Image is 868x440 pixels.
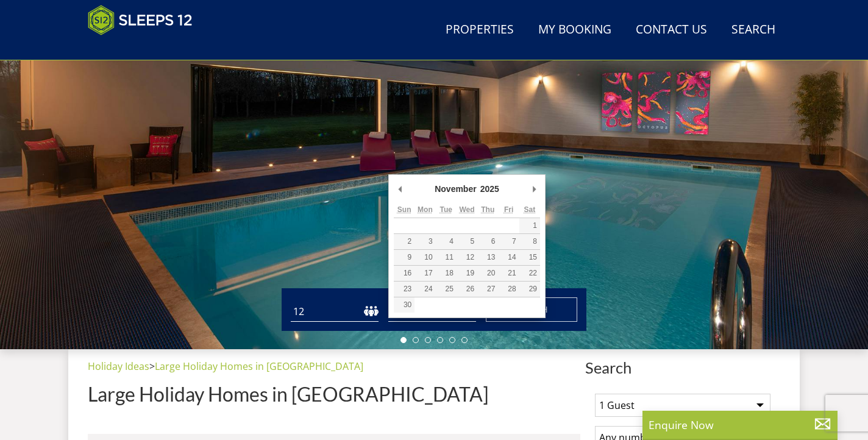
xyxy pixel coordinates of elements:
[498,282,519,297] button: 28
[504,205,513,214] abbr: Friday
[477,250,498,265] button: 13
[436,234,457,249] button: 4
[436,266,457,281] button: 18
[528,180,540,198] button: Next Month
[498,234,519,249] button: 7
[457,266,477,281] button: 19
[414,250,435,265] button: 10
[433,180,478,198] div: November
[459,205,474,214] abbr: Wednesday
[88,5,193,35] img: Sleeps 12
[394,234,414,249] button: 2
[519,234,540,249] button: 8
[394,266,414,281] button: 16
[397,205,411,214] abbr: Sunday
[82,43,210,53] iframe: Customer reviews powered by Trustpilot
[457,250,477,265] button: 12
[149,360,155,373] span: >
[533,16,616,44] a: My Booking
[88,360,149,373] a: Holiday Ideas
[631,16,712,44] a: Contact Us
[519,282,540,297] button: 29
[88,383,580,405] h1: Large Holiday Homes in [GEOGRAPHIC_DATA]
[524,205,536,214] abbr: Saturday
[498,250,519,265] button: 14
[436,282,457,297] button: 25
[519,266,540,281] button: 22
[414,234,435,249] button: 3
[457,234,477,249] button: 5
[436,250,457,265] button: 11
[481,205,494,214] abbr: Thursday
[457,282,477,297] button: 26
[394,250,414,265] button: 9
[439,205,452,214] abbr: Tuesday
[418,205,433,214] abbr: Monday
[585,359,780,376] span: Search
[414,266,435,281] button: 17
[477,234,498,249] button: 6
[519,250,540,265] button: 15
[394,180,406,198] button: Previous Month
[414,282,435,297] button: 24
[477,266,498,281] button: 20
[155,360,363,373] a: Large Holiday Homes in [GEOGRAPHIC_DATA]
[727,16,780,44] a: Search
[477,282,498,297] button: 27
[498,266,519,281] button: 21
[519,218,540,233] button: 1
[394,297,414,313] button: 30
[394,282,414,297] button: 23
[441,16,519,44] a: Properties
[478,180,501,198] div: 2025
[649,417,831,433] p: Enquire Now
